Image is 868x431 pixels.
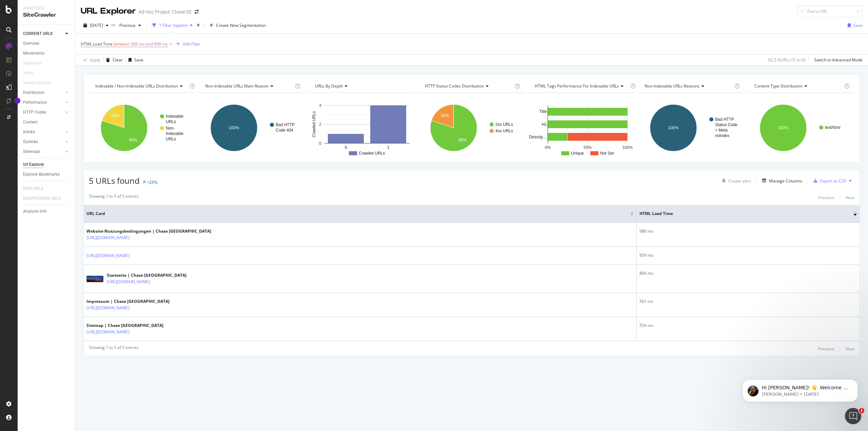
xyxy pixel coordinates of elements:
text: H1 [542,122,547,127]
div: Export as CSV [820,178,846,184]
div: Segments [23,60,41,67]
button: Save [126,55,143,65]
text: 100% [668,125,678,130]
div: Analysis Info [23,208,47,215]
div: 561 ms [639,298,857,305]
div: Showing 1 to 5 of 5 entries [89,345,139,353]
text: Descrip… [529,135,547,139]
h4: Content Type Distribution [753,81,843,92]
div: 62.5 % URLs ( 5 on 8 ) [768,57,806,63]
div: Create alert [728,178,751,184]
button: [DATE] [81,20,111,31]
div: DISAPPEARED URLS [23,195,61,202]
button: Previous [818,345,834,353]
div: Tooltip anchor [14,98,20,104]
button: Add Filter [174,40,201,48]
button: Previous [117,20,144,31]
iframe: Intercom notifications message [732,365,868,413]
div: Website-Nutzungsbedingungen | Chase [GEOGRAPHIC_DATA] [86,228,211,234]
div: 959 ms [639,252,857,258]
text: 100% [778,125,788,130]
text: Indexable [166,131,183,136]
div: Content [23,119,38,126]
input: Find a URL [797,5,863,17]
div: NEW URLS [23,185,43,192]
div: Distribution [23,89,44,96]
a: CURRENT URLS [23,30,63,37]
h4: URLs by Depth [314,81,409,92]
div: Apply [90,57,100,63]
button: 1 Filter Applied [150,20,195,31]
a: Distribution [23,89,63,96]
div: 986 ms [639,228,857,234]
button: Switch to Advanced Mode [811,55,863,65]
text: 0% [545,145,551,150]
span: Create New Segmentation [216,22,266,28]
div: Inlinks [23,129,35,136]
div: A chart. [89,98,195,157]
text: 100% [622,145,633,150]
a: Overview [23,40,70,47]
h4: Non-Indexable URLs Reasons [643,81,733,92]
div: Sitemaps [23,148,40,155]
div: 554 ms [639,322,857,329]
p: Message from Laura, sent 3w ago [29,26,117,32]
text: URLs [166,137,176,141]
text: 4 [319,103,321,108]
span: 1 [859,408,864,413]
span: vs [111,22,117,27]
a: Segments [23,60,48,67]
button: Manage Columns [759,177,802,185]
div: Visits [23,70,33,77]
h4: Non-Indexable URLs Main Reason [204,81,294,92]
div: Showing 1 to 5 of 5 entries [89,193,139,201]
div: CURRENT URLS [23,30,53,37]
div: +25% [147,179,157,185]
text: 100% [229,125,239,130]
text: Bad HTTP [276,122,295,127]
button: Save [845,20,863,31]
div: times [195,22,201,29]
text: 50% [584,145,592,150]
text: text/html [825,125,840,130]
div: Save [853,22,863,28]
text: 0 [319,141,321,146]
span: URLs by Depth [315,83,343,89]
button: Next [846,345,854,353]
a: DISAPPEARED URLS [23,195,68,202]
a: Inlinks [23,129,63,136]
a: [URL][DOMAIN_NAME] [107,278,150,285]
div: Previous [818,195,834,200]
div: Movements [23,50,44,57]
div: Overview [23,40,39,47]
span: 500 ms and 999 ms [131,39,168,49]
div: SiteCrawler [23,11,70,19]
a: Analysis Info [23,208,70,215]
span: 5 URLs found [89,175,140,186]
text: Not Set [600,151,614,156]
div: Clear [113,57,123,63]
div: Add Filter [183,41,201,47]
div: Next [846,195,854,200]
div: A chart. [528,98,635,157]
button: Apply [81,55,100,65]
a: [URL][DOMAIN_NAME] [86,252,130,259]
text: 80% [458,138,467,142]
div: 806 ms [639,270,857,276]
div: Switch to Advanced Mode [814,57,863,63]
span: HTTP Status Codes Distribution [425,83,484,89]
span: HTML Tags Performance for Indexable URLs [535,83,619,89]
iframe: Intercom live chat [845,408,861,424]
button: Create alert [719,175,751,186]
div: Explorer Bookmarks [23,171,60,178]
button: Create New Segmentation [207,20,269,31]
a: Search Engines [23,79,58,86]
span: Non-Indexable URLs Main Reason [205,83,269,89]
div: Url Explorer [23,161,44,168]
svg: A chart. [638,98,745,157]
button: Previous [818,193,834,201]
svg: A chart. [418,98,525,157]
svg: A chart. [199,98,305,157]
